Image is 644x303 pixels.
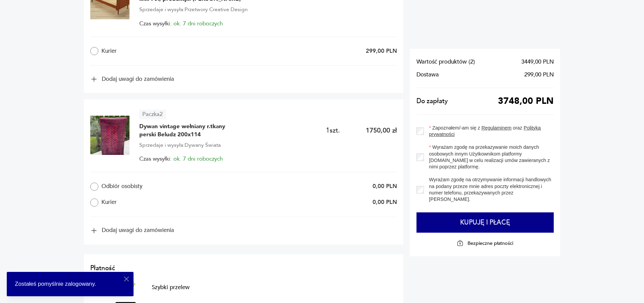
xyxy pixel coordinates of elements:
a: Regulaminem [481,125,511,131]
span: 3449,00 PLN [521,59,554,65]
span: Sprzedaje i wysyła: Dywany Świata [139,141,221,149]
label: Zapoznałem/-am się z oraz [424,125,554,138]
img: Ikona kłódki [457,240,463,247]
button: Kupuję i płacę [416,212,554,233]
p: 299,00 PLN [366,47,397,55]
input: Odbiór osobisty [90,183,98,191]
span: Czas wysyłki: [139,156,223,162]
label: Wyrażam zgodę na otrzymywanie informacji handlowych na podany przeze mnie adres poczty elektronic... [424,177,554,203]
p: Szybki przelew [152,284,190,292]
h2: Płatność [90,264,397,273]
button: Dodaj uwagi do zamówienia [90,227,174,234]
button: Dodaj uwagi do zamówienia [90,75,174,83]
span: Czas wysyłki: [139,20,223,27]
div: Zostałeś pomyślnie zalogowany. [7,272,134,296]
label: Kurier [90,199,221,207]
label: Wyrażam zgodę na przekazywanie moich danych osobowych innym Użytkownikom platformy [DOMAIN_NAME] ... [424,144,554,170]
p: 0,00 PLN [373,183,397,190]
label: Odbiór osobisty [90,183,221,191]
a: Polityką prywatności [429,125,541,137]
img: Dywan vintage wełniany r.tkany perski Beludz 200x114 [90,116,129,155]
span: ok. 7 dni roboczych [173,20,223,27]
span: 1 szt. [326,126,340,135]
input: Kurier [90,47,98,55]
span: 299,00 PLN [524,71,554,78]
span: Do zapłaty [416,98,448,104]
p: 0,00 PLN [373,199,397,206]
input: Kurier [90,199,98,207]
span: Dywan vintage wełniany r.tkany perski Beludz 200x114 [139,122,241,139]
label: Kurier [90,47,221,55]
p: Bezpieczne płatności [468,240,513,247]
span: Sprzedaje i wysyła: Przetwory Creative Design [139,5,248,14]
article: Paczka 2 [139,110,166,119]
span: ok. 7 dni roboczych [173,155,223,163]
span: 3748,00 PLN [498,98,554,104]
p: 1750,00 zł [366,126,397,135]
span: Wartość produktów ( 2 ) [416,59,475,65]
span: Dostawa [416,71,439,78]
